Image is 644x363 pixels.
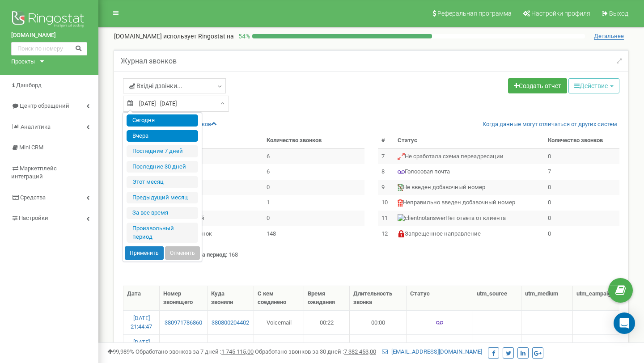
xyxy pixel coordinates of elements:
[394,164,544,180] td: Голосовая почта
[263,211,364,226] td: 0
[263,164,364,180] td: 6
[568,78,619,93] button: Действие
[11,58,35,66] div: Проекты
[254,310,304,334] td: Voicemail
[521,286,573,310] th: utm_medium
[394,148,544,164] td: Не сработала схема переадресации
[304,310,350,334] td: 00:22
[398,169,405,176] img: Голосовая почта
[123,251,619,259] p: : 168
[437,10,512,17] span: Реферальная программа
[127,192,198,204] li: Предыдущий меcяц
[125,246,164,260] button: Применить
[136,348,254,355] span: Обработано звонков за 7 дней :
[131,315,152,330] a: [DATE] 21:44:47
[544,211,619,226] td: 0
[20,194,46,201] span: Средства
[378,211,394,226] td: 11
[163,33,234,40] span: использует Ringostat на
[382,348,482,355] a: [EMAIL_ADDRESS][DOMAIN_NAME]
[19,215,48,221] span: Настройки
[221,348,254,355] u: 1 745 115,00
[11,42,87,55] input: Поиск по номеру
[255,348,376,355] span: Обработано звонков за 30 дней :
[350,334,407,359] td: 08:23
[263,195,364,211] td: 1
[140,180,263,195] td: С ошибками
[544,133,619,148] th: Количество звонков
[398,214,445,223] img: Нет ответа от клиента
[107,348,134,355] span: 99,989%
[165,246,200,260] button: Отменить
[436,319,443,326] img: Голосовая почта
[594,33,624,40] span: Детальнее
[163,319,203,327] a: 380971786860
[121,57,177,65] h5: Журнал звонков
[544,148,619,164] td: 0
[394,195,544,211] td: Неправильно введен добавочный номер
[254,286,304,310] th: С кем соединено
[508,78,567,93] a: Создать отчет
[11,165,57,180] span: Маркетплейс интеграций
[398,184,403,191] img: Не введен добавочный номер
[140,164,263,180] td: Нет ответа
[16,82,42,89] span: Дашборд
[127,145,198,157] li: Последние 7 дней
[344,348,376,355] u: 7 382 453,00
[263,226,364,242] td: 148
[129,81,182,90] span: Вхідні дзвінки...
[123,286,160,310] th: Дата
[160,286,207,310] th: Номер звонящего
[394,211,544,226] td: Нет ответа от клиента
[394,180,544,195] td: Не введен добавочный номер
[483,120,617,129] a: Когда данные могут отличаться от других систем
[350,310,407,334] td: 00:00
[544,164,619,180] td: 7
[544,226,619,242] td: 0
[378,180,394,195] td: 9
[208,286,254,310] th: Куда звонили
[140,211,263,226] td: Повторный
[609,10,628,17] span: Выход
[263,133,364,148] th: Количество звонков
[398,230,405,237] img: Запрещенное направление
[234,32,252,41] p: 54 %
[378,164,394,180] td: 8
[140,226,263,242] td: Целевой звонок
[127,223,198,243] li: Произвольный период
[140,195,263,211] td: Занято
[378,195,394,211] td: 10
[304,286,350,310] th: Время ожидания
[398,199,403,207] img: Неправильно введен добавочный номер
[394,226,544,242] td: Запрещенное направление
[19,144,43,151] span: Mini CRM
[140,148,263,164] td: Отвечен
[20,102,69,109] span: Центр обращений
[378,148,394,164] td: 7
[211,319,250,327] a: 380800204402
[114,32,234,41] p: [DOMAIN_NAME]
[304,334,350,359] td: 00:33
[127,114,198,127] li: Сегодня
[407,286,473,310] th: Статус
[573,286,629,310] th: utm_campaign
[378,226,394,242] td: 12
[11,31,87,40] a: [DOMAIN_NAME]
[531,10,590,17] span: Настройки профиля
[394,133,544,148] th: Статус
[544,195,619,211] td: 0
[350,286,407,310] th: Длительность звонка
[473,286,521,310] th: utm_source
[263,180,364,195] td: 0
[263,148,364,164] td: 6
[11,9,87,31] img: Ringostat logo
[131,339,152,354] a: [DATE] 20:43:08
[378,133,394,148] th: #
[614,312,635,334] div: Open Intercom Messenger
[544,180,619,195] td: 0
[127,130,198,142] li: Вчера
[123,78,226,93] a: Вхідні дзвінки...
[254,334,304,359] td: tehnoezhua_122
[127,176,198,188] li: Этот месяц
[127,161,198,173] li: Последние 30 дней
